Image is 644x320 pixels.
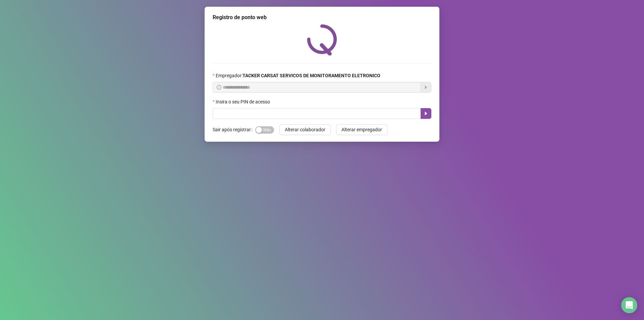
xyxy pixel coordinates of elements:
span: Alterar empregador [341,126,382,133]
button: Alterar empregador [336,124,387,135]
strong: TACKER CARSAT SERVICOS DE MONITORAMENTO ELETRONICO [243,73,380,78]
button: Alterar colaborador [279,124,331,135]
div: Registro de ponto web [213,13,431,21]
label: Sair após registrar [213,124,255,135]
div: Open Intercom Messenger [621,297,637,313]
img: QRPoint [307,24,337,55]
span: info-circle [217,85,221,90]
span: Alterar colaborador [285,126,325,133]
span: Empregador : [216,72,380,79]
label: Insira o seu PIN de acesso [213,98,274,105]
span: caret-right [423,111,429,116]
